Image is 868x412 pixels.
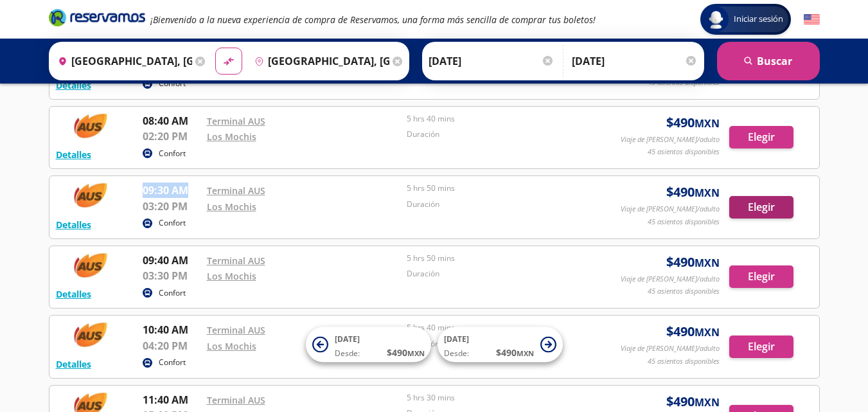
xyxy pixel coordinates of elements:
[648,217,720,228] p: 45 asientos disponibles
[143,338,200,354] p: 04:20 PM
[159,217,186,229] p: Confort
[407,268,601,280] p: Duración
[56,357,91,371] button: Detalles
[729,126,793,148] button: Elegir
[407,392,601,404] p: 5 hrs 30 mins
[143,199,200,214] p: 03:20 PM
[407,113,601,125] p: 5 hrs 40 mins
[249,45,389,77] input: Buscar Destino
[207,394,265,406] a: Terminal AUS
[407,253,601,264] p: 5 hrs 50 mins
[159,287,186,299] p: Confort
[143,392,200,408] p: 11:40 AM
[666,322,720,341] span: $ 490
[56,113,127,139] img: RESERVAMOS
[387,346,425,359] span: $ 490
[56,253,127,278] img: RESERVAMOS
[335,348,360,359] span: Desde:
[407,348,425,358] small: MXN
[621,343,720,354] p: Viaje de [PERSON_NAME]/adulto
[159,148,186,159] p: Confort
[695,325,720,339] small: MXN
[695,395,720,409] small: MXN
[729,265,793,288] button: Elegir
[407,129,601,140] p: Duración
[207,255,265,267] a: Terminal AUS
[143,253,200,268] p: 09:40 AM
[666,392,720,411] span: $ 490
[407,199,601,210] p: Duración
[729,13,788,26] span: Iniciar sesión
[648,286,720,297] p: 45 asientos disponibles
[666,183,720,202] span: $ 490
[621,134,720,145] p: Viaje de [PERSON_NAME]/adulto
[407,183,601,194] p: 5 hrs 50 mins
[729,336,793,358] button: Elegir
[621,204,720,215] p: Viaje de [PERSON_NAME]/adulto
[621,274,720,285] p: Viaje de [PERSON_NAME]/adulto
[207,115,265,127] a: Terminal AUS
[56,287,91,301] button: Detalles
[53,45,193,77] input: Buscar Origen
[695,186,720,200] small: MXN
[717,42,820,80] button: Buscar
[143,268,200,283] p: 03:30 PM
[695,256,720,270] small: MXN
[695,116,720,130] small: MXN
[517,348,534,358] small: MXN
[804,12,820,28] button: English
[56,78,91,92] button: Detalles
[207,324,265,336] a: Terminal AUS
[56,322,127,348] img: RESERVAMOS
[648,356,720,367] p: 45 asientos disponibles
[666,113,720,132] span: $ 490
[429,45,554,77] input: Elegir Fecha
[648,147,720,157] p: 45 asientos disponibles
[207,201,256,213] a: Los Mochis
[207,184,265,197] a: Terminal AUS
[444,334,469,345] span: [DATE]
[407,322,601,334] p: 5 hrs 40 mins
[444,348,469,359] span: Desde:
[159,78,186,89] p: Confort
[729,196,793,219] button: Elegir
[207,130,256,143] a: Los Mochis
[159,357,186,368] p: Confort
[572,45,698,77] input: Opcional
[56,218,91,231] button: Detalles
[207,340,256,352] a: Los Mochis
[438,327,563,363] button: [DATE]Desde:$490MXN
[306,327,431,363] button: [DATE]Desde:$490MXN
[666,253,720,272] span: $ 490
[143,129,200,144] p: 02:20 PM
[143,322,200,337] p: 10:40 AM
[143,113,200,129] p: 08:40 AM
[150,13,596,26] em: ¡Bienvenido a la nueva experiencia de compra de Reservamos, una forma más sencilla de comprar tus...
[49,8,145,31] a: Brand Logo
[56,183,127,208] img: RESERVAMOS
[56,148,91,161] button: Detalles
[49,8,145,27] i: Brand Logo
[207,270,256,282] a: Los Mochis
[335,334,360,345] span: [DATE]
[143,183,200,198] p: 09:30 AM
[496,346,534,359] span: $ 490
